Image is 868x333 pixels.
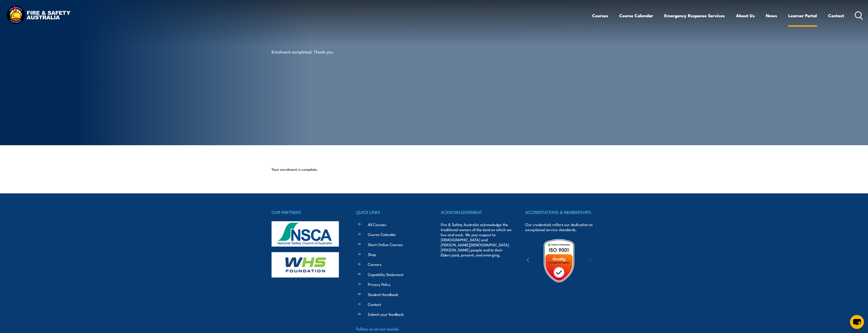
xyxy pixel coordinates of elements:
a: Shop [368,252,376,257]
h4: OUR PARTNERS [272,209,343,216]
a: Emergency Response Services [664,9,725,22]
a: Submit your feedback [368,311,404,317]
h4: ACKNOWLEDGEMENT [441,209,512,216]
a: Learner Portal [788,9,817,22]
a: Student Handbook [368,292,398,297]
img: nsca-logo-footer [272,221,339,247]
h4: ACCREDITATIONS & MEMBERSHIPS [525,209,596,216]
button: chat-button [850,315,864,329]
a: Contact [368,302,381,307]
a: Contact [828,9,844,22]
a: All Courses [368,222,386,227]
a: Short Online Courses [368,242,403,247]
a: Courses [592,9,608,22]
p: Enrolment completed. Thank you. [272,49,364,54]
p: Our credentials reflect our dedication to exceptional service standards. [525,222,596,232]
a: Privacy Policy [368,282,390,287]
p: Fire & Safety Australia acknowledge the traditional owners of the land on which we live and work.... [441,222,512,257]
a: Course Calendar [368,232,396,237]
img: Untitled design (19) [537,238,581,283]
a: Careers [368,262,381,267]
a: Course Calendar [619,9,653,22]
h4: QUICK LINKS [356,209,427,216]
a: News [766,9,777,22]
img: whs-logo-footer [272,252,339,277]
a: Capability Statement [368,272,403,277]
img: ewpa-logo [581,252,626,269]
a: About Us [736,9,755,22]
h4: Follow us on our socials [356,325,427,332]
p: Your enrolment is complete. [272,167,597,172]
